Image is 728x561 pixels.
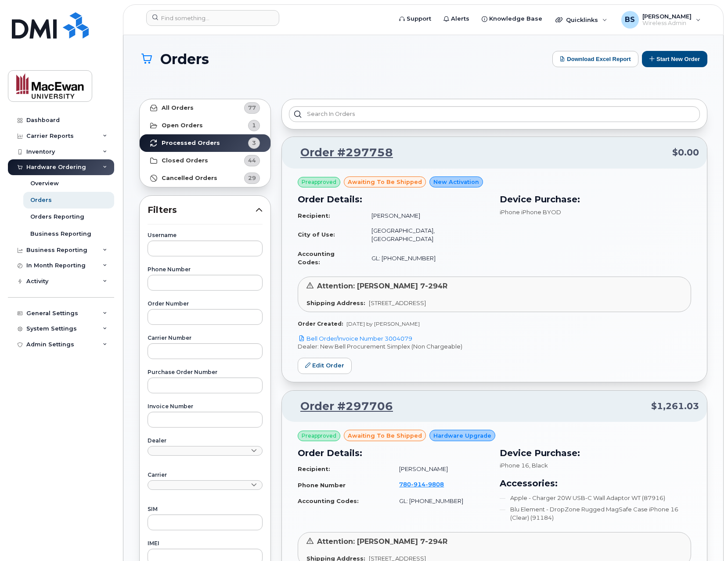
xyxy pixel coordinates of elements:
[348,432,422,440] span: awaiting to be shipped
[364,246,489,270] td: GL: [PHONE_NUMBER]
[391,461,489,477] td: [PERSON_NAME]
[160,51,209,67] span: Orders
[148,541,263,546] label: IMEI
[411,481,425,488] span: 914
[140,99,270,117] a: All Orders77
[298,446,489,460] h3: Order Details:
[298,212,330,219] strong: Recipient:
[642,51,707,67] button: Start New Order
[298,320,343,327] strong: Order Created:
[399,481,444,488] span: 780
[317,282,447,290] span: Attention: [PERSON_NAME] 7-294R
[500,462,529,469] span: iPhone 16
[302,432,336,440] span: Preapproved
[302,178,336,186] span: Preapproved
[433,178,479,186] span: New Activation
[162,104,194,111] strong: All Orders
[148,438,263,443] label: Dealer
[290,399,393,414] a: Order #297706
[162,157,208,164] strong: Closed Orders
[348,178,422,186] span: awaiting to be shipped
[500,209,561,216] span: iPhone iPhone BYOD
[148,204,256,216] span: Filters
[140,134,270,152] a: Processed Orders3
[369,299,426,306] span: [STREET_ADDRESS]
[248,104,256,112] span: 77
[289,106,700,122] input: Search in orders
[148,301,263,306] label: Order Number
[298,231,335,238] strong: City of Use:
[298,193,489,206] h3: Order Details:
[148,233,263,238] label: Username
[148,370,263,375] label: Purchase Order Number
[148,404,263,409] label: Invoice Number
[672,146,699,159] span: $0.00
[433,432,491,440] span: Hardware Upgrade
[248,174,256,182] span: 29
[500,505,691,521] li: Blu Element - DropZone Rugged MagSafe Case iPhone 16 (Clear) (91184)
[317,537,447,546] span: Attention: [PERSON_NAME] 7-294R
[425,481,444,488] span: 9808
[298,497,359,504] strong: Accounting Codes:
[290,145,393,161] a: Order #297758
[298,465,330,472] strong: Recipient:
[140,152,270,169] a: Closed Orders44
[252,139,256,147] span: 3
[140,169,270,187] a: Cancelled Orders29
[306,299,365,306] strong: Shipping Address:
[162,122,203,129] strong: Open Orders
[500,494,691,502] li: Apple - Charger 20W USB-C Wall Adaptor WT (87916)
[364,208,489,223] td: [PERSON_NAME]
[298,335,412,342] a: Bell Order/Invoice Number 3004079
[252,121,256,129] span: 1
[140,117,270,134] a: Open Orders1
[346,320,420,327] span: [DATE] by [PERSON_NAME]
[148,267,263,272] label: Phone Number
[500,193,691,206] h3: Device Purchase:
[298,358,352,374] a: Edit Order
[552,51,638,67] button: Download Excel Report
[148,335,263,341] label: Carrier Number
[651,400,699,413] span: $1,261.03
[500,477,691,490] h3: Accessories:
[248,156,256,165] span: 44
[298,342,691,351] p: Dealer: New Bell Procurement Simplex (Non Chargeable)
[500,446,691,460] h3: Device Purchase:
[162,140,220,147] strong: Processed Orders
[364,223,489,246] td: [GEOGRAPHIC_DATA], [GEOGRAPHIC_DATA]
[148,507,263,512] label: SIM
[148,472,263,478] label: Carrier
[391,493,489,509] td: GL: [PHONE_NUMBER]
[399,481,454,488] a: 7809149808
[298,482,346,489] strong: Phone Number
[298,250,335,266] strong: Accounting Codes:
[162,175,217,182] strong: Cancelled Orders
[529,462,548,469] span: , Black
